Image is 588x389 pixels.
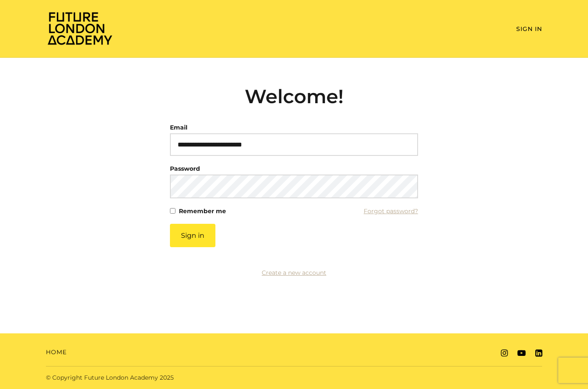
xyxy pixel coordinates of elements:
[262,269,326,276] a: Create a new account
[46,348,67,357] a: Home
[364,205,418,217] a: Forgot password?
[39,373,294,382] div: © Copyright Future London Academy 2025
[170,163,200,175] label: Password
[179,205,226,217] label: Remember me
[170,85,418,108] h2: Welcome!
[170,224,215,247] button: Sign in
[46,11,114,45] img: Home Page
[170,121,187,133] label: Email
[516,25,542,33] a: Sign In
